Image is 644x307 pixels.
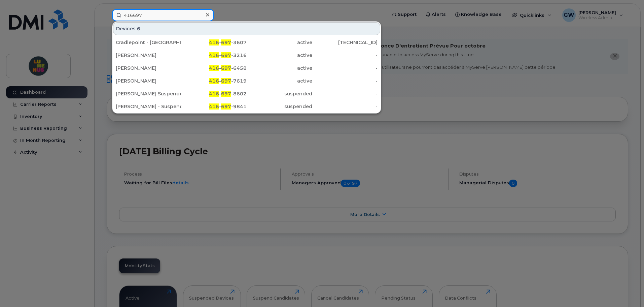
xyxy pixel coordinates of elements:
[221,91,231,97] span: 697
[221,65,231,71] span: 697
[113,62,380,74] a: [PERSON_NAME]416-697-6458active-
[209,52,219,58] span: 416
[113,75,380,87] a: [PERSON_NAME]416-697-7619active-
[247,52,312,59] div: active
[181,65,247,71] div: - -6458
[181,52,247,59] div: - -3216
[116,78,181,84] div: [PERSON_NAME]
[209,103,219,110] span: 416
[116,52,181,59] div: [PERSON_NAME]
[221,78,231,84] span: 697
[247,90,312,97] div: suspended
[116,90,181,97] div: [PERSON_NAME] Suspended [DATE] Due to Lack of Usage
[312,39,378,46] div: [TECHNICAL_ID]
[312,90,378,97] div: -
[137,25,140,32] span: 6
[181,78,247,84] div: - -7619
[116,65,181,71] div: [PERSON_NAME]
[116,103,181,110] div: [PERSON_NAME] - Suspended [DATE] Due to Lack of Usage
[209,39,219,45] span: 416
[113,49,380,61] a: [PERSON_NAME]416-697-3216active-
[247,103,312,110] div: suspended
[209,78,219,84] span: 416
[221,39,231,45] span: 697
[113,22,380,35] div: Devices
[221,103,231,110] span: 697
[247,65,312,71] div: active
[312,78,378,84] div: -
[247,78,312,84] div: active
[113,88,380,100] a: [PERSON_NAME] Suspended [DATE] Due to Lack of Usage416-697-8602suspended-
[247,39,312,46] div: active
[312,65,378,71] div: -
[113,36,380,49] a: Cradlepoint - [GEOGRAPHIC_DATA] (Primary Connection)416-697-3607active[TECHNICAL_ID]
[181,103,247,110] div: - -9841
[181,90,247,97] div: - -8602
[312,52,378,59] div: -
[312,103,378,110] div: -
[221,52,231,58] span: 697
[181,39,247,46] div: - -3607
[113,100,380,113] a: [PERSON_NAME] - Suspended [DATE] Due to Lack of Usage416-697-9841suspended-
[209,91,219,97] span: 416
[116,39,181,46] div: Cradlepoint - [GEOGRAPHIC_DATA] (Primary Connection)
[209,65,219,71] span: 416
